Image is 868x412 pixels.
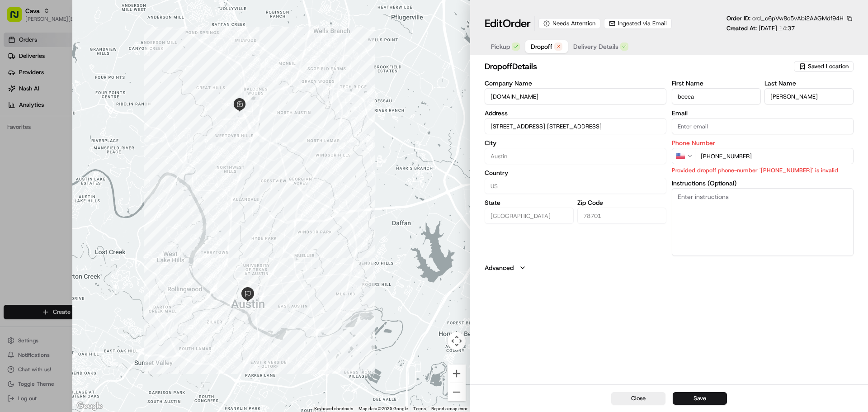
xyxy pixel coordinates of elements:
[672,88,761,104] input: Enter first name
[695,148,854,164] input: Enter phone number
[154,89,165,100] button: Start new chat
[485,208,574,224] input: Enter state
[75,400,104,412] img: Google
[485,148,666,164] input: Enter city
[531,42,552,51] span: Dropoff
[577,199,666,206] label: Zip Code
[764,80,854,86] label: Last Name
[752,14,844,22] span: ord_c6pVw8o5vAbi2AAGMdf94H
[485,80,666,86] label: Company Name
[503,16,531,31] span: Order
[31,95,114,103] div: We're available if you need us!
[577,208,666,224] input: Enter zip code
[448,365,466,383] button: Zoom in
[794,60,854,73] button: Saved Location
[808,62,849,71] span: Saved Location
[359,406,408,411] span: Map data ©2025 Google
[73,128,149,144] a: 💻API Documentation
[90,153,109,160] span: Pylon
[485,118,666,134] input: 600 Congress Ave. #2625, Austin, TX 78701, USA
[431,406,467,411] a: Report a map error
[18,131,69,140] span: Knowledge Base
[448,332,466,350] button: Map camera controls
[314,406,353,412] button: Keyboard shortcuts
[726,24,795,33] p: Created At:
[413,406,426,411] a: Terms (opens in new tab)
[672,110,854,116] label: Email
[485,263,514,272] label: Advanced
[485,60,792,73] h2: dropoff Details
[9,9,27,27] img: Nash
[485,110,666,116] label: Address
[64,153,109,160] a: Powered byPylon
[85,131,145,140] span: API Documentation
[573,42,618,51] span: Delivery Details
[485,170,666,176] label: Country
[672,140,854,146] label: Phone Number
[31,86,148,95] div: Start new chat
[448,383,466,401] button: Zoom out
[485,140,666,146] label: City
[611,392,665,405] button: Close
[672,166,854,175] p: Provided dropoff phone-number '[PHONE_NUMBER]' is invalid
[491,42,510,51] span: Pickup
[485,16,531,31] h1: Edit
[759,24,795,32] span: [DATE] 14:37
[75,400,104,412] a: Open this area in Google Maps (opens a new window)
[726,14,844,23] p: Order ID:
[604,18,672,29] button: Ingested via Email
[76,132,84,139] div: 💻
[485,88,666,104] input: Enter company name
[672,180,854,186] label: Instructions (Optional)
[672,118,854,134] input: Enter email
[9,86,25,103] img: 1736555255976-a54dd68f-1ca7-489b-9aae-adbdc363a1c4
[673,392,727,405] button: Save
[9,132,16,139] div: 📗
[672,80,761,86] label: First Name
[5,128,73,144] a: 📗Knowledge Base
[618,19,667,28] span: Ingested via Email
[9,36,165,51] p: Welcome 👋
[485,199,574,206] label: State
[538,18,600,29] div: Needs Attention
[764,88,854,104] input: Enter last name
[485,178,666,194] input: Enter country
[24,58,149,68] input: Clear
[485,263,854,272] button: Advanced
